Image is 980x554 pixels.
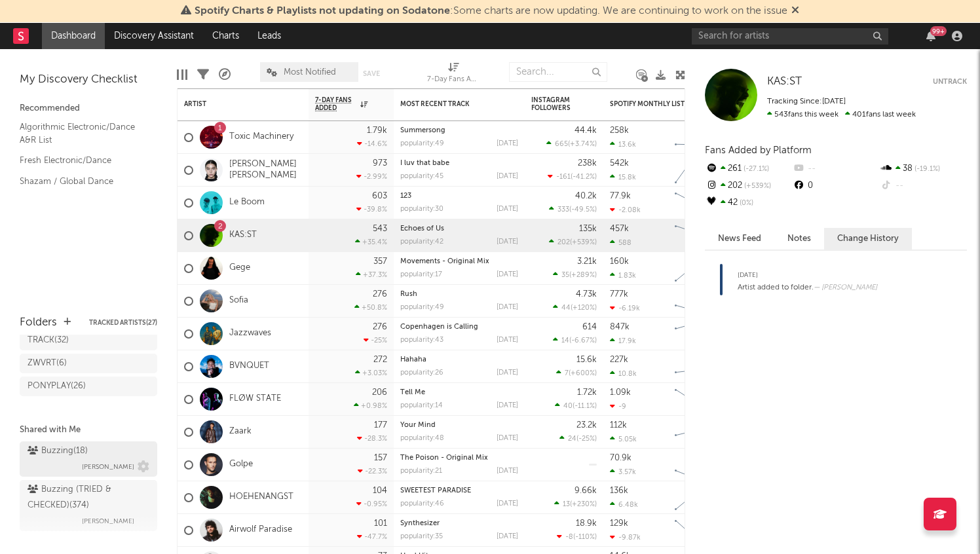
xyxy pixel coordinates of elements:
span: Spotify Charts & Playlists not updating on Sodatone [195,6,450,16]
span: -6.67 % [571,337,595,344]
div: 973 [373,159,387,168]
div: I luv that babe [400,160,518,167]
a: Leads [248,23,290,49]
div: 0 [792,177,879,194]
div: 777k [610,290,628,299]
span: Dismiss [791,6,799,16]
input: Search... [509,62,607,82]
div: [DATE] [497,304,518,311]
div: ( ) [556,369,597,377]
div: 129k [610,519,628,528]
svg: Chart title [669,121,728,154]
div: 157 [374,454,387,462]
span: 40 [563,403,573,410]
span: -19.1 % [913,166,940,173]
a: Discovery Assistant [105,23,203,49]
div: popularity: 42 [400,238,443,246]
div: ( ) [553,270,597,279]
span: : Some charts are now updating. We are continuing to work on the issue [195,6,787,16]
div: 1.72k [577,388,597,397]
a: [PERSON_NAME] [PERSON_NAME] [229,159,302,181]
div: popularity: 46 [400,500,444,508]
div: 238k [578,159,597,168]
div: Buzzing ( 18 ) [28,443,88,459]
div: 7-Day Fans Added (7-Day Fans Added) [427,72,480,88]
div: 77.9k [610,192,631,200]
button: News Feed [705,228,774,249]
div: 17.9k [610,337,636,345]
div: [DATE] [497,468,518,475]
div: [DATE] [497,533,518,540]
a: Buzzing(18)[PERSON_NAME] [20,441,157,477]
div: 542k [610,159,629,168]
button: Tracked Artists(27) [89,320,157,326]
a: Copenhagen is Calling [400,323,478,331]
div: [DATE] [497,173,518,180]
button: 99+ [926,31,935,41]
div: 847k [610,323,630,331]
div: 227k [610,356,628,364]
a: Echoes of Us [400,225,444,232]
div: 357 [373,257,387,266]
a: Rush [400,291,417,298]
span: 333 [557,206,569,213]
div: 42 [705,194,792,212]
a: Summersong [400,127,445,134]
a: Shazam / Global Dance [20,174,144,189]
span: 665 [555,141,568,148]
div: Folders [20,315,57,331]
div: 40.2k [575,192,597,200]
div: 202 [705,177,792,194]
a: Your Mind [400,422,436,429]
div: PONYPLAY ( 26 ) [28,379,86,394]
div: popularity: 45 [400,173,443,180]
a: Buzzing (TRIED & CHECKED)(374)[PERSON_NAME] [20,480,157,531]
div: [DATE] [497,238,518,246]
svg: Chart title [669,383,728,416]
div: popularity: 43 [400,337,443,344]
div: 206 [372,388,387,397]
div: 603 [372,192,387,200]
button: Save [363,70,380,77]
div: -39.8 % [356,205,387,213]
span: -11.1 % [575,403,595,410]
a: Airwolf Paradise [229,525,292,536]
div: Most Recent Track [400,100,499,108]
div: ( ) [555,401,597,410]
div: 6.48k [610,500,638,509]
div: Summersong [400,127,518,134]
span: +230 % [572,501,595,508]
span: 44 [561,305,571,312]
span: -27.1 % [742,166,769,173]
span: +120 % [573,305,595,312]
div: 10.8k [610,369,637,378]
div: Your Mind [400,422,518,429]
div: SWEETEST PARADISE [400,487,518,494]
div: [DATE] [497,500,518,508]
div: -9.87k [610,533,641,542]
a: Dashboard [42,23,105,49]
span: 7-Day Fans Added [315,96,357,112]
svg: Chart title [669,154,728,187]
div: The Poison - Original Mix [400,454,518,462]
div: [DATE] [497,369,518,377]
span: 35 [561,272,569,279]
div: 177 [374,421,387,430]
div: Shared with Me [20,422,157,438]
a: Jazzwaves [229,328,271,339]
div: 1.09k [610,388,631,397]
div: popularity: 49 [400,140,444,147]
span: -161 [556,174,571,181]
div: 1.83k [610,271,636,280]
div: popularity: 35 [400,533,443,540]
div: -- [880,177,967,194]
a: I luv that babe [400,160,449,167]
span: +289 % [571,272,595,279]
a: Toxic Machinery [229,132,293,143]
div: 276 [373,323,387,331]
span: 7 [565,370,569,377]
div: ( ) [546,139,597,148]
svg: Chart title [669,252,728,285]
div: -- [792,160,879,177]
div: TRACK ( 32 ) [28,333,69,348]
